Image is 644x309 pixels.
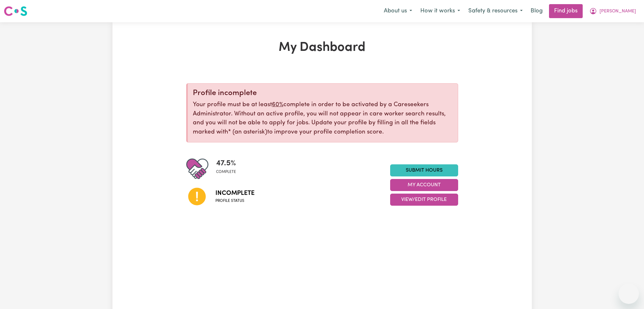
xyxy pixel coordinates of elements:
[390,179,458,191] button: My Account
[4,5,27,17] img: Careseekers logo
[216,158,236,169] span: 47.5 %
[600,8,636,15] span: [PERSON_NAME]
[216,169,236,175] span: complete
[549,4,583,18] a: Find jobs
[272,102,283,108] u: 60%
[4,4,27,18] a: Careseekers logo
[215,198,254,204] span: Profile status
[215,189,254,198] span: Incomplete
[216,158,241,180] div: Profile completeness: 47.5%
[464,4,527,18] button: Safety & resources
[416,4,464,18] button: How it works
[619,284,639,304] iframe: Button to launch messaging window
[193,89,453,98] div: Profile incomplete
[186,40,458,55] h1: My Dashboard
[193,100,453,137] p: Your profile must be at least complete in order to be activated by a Careseekers Administrator. W...
[585,4,640,18] button: My Account
[390,194,458,206] button: View/Edit Profile
[390,164,458,176] a: Submit Hours
[228,129,267,135] span: an asterisk
[380,4,416,18] button: About us
[527,4,546,18] a: Blog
